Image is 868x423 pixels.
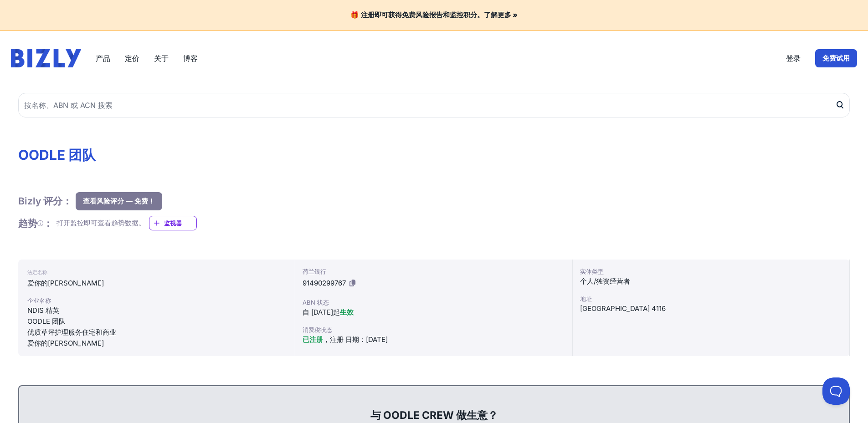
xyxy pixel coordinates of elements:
[370,409,498,422] font: 与 OODLE CREW 做生意？
[43,218,53,229] font: ：
[18,218,37,229] font: 趋势
[18,93,850,117] input: 按名称、ABN 或 ACN 搜索
[580,277,630,285] font: 个人/独资经营者
[580,304,666,313] font: [GEOGRAPHIC_DATA] 4116
[822,54,850,62] font: 免费试用
[27,269,47,275] font: 法定名称
[27,306,59,315] font: NDIS 精英
[303,326,332,333] font: 消费税状态
[350,10,484,19] font: 🎁 注册即可获得免费风险报告和监控积分。
[303,299,329,306] font: ABN 状态
[815,49,857,67] a: 免费试用
[83,197,155,205] font: 查看风险评分 — 免费！
[27,339,104,347] font: 爱你的[PERSON_NAME]
[484,10,518,19] a: 了解更多 »
[340,308,354,316] font: 生效
[786,54,801,63] font: 登录
[154,54,169,63] font: 关于
[580,295,592,302] font: 地址
[183,53,198,64] a: 博客
[786,53,801,64] a: 登录
[27,328,116,336] font: 优质草坪护理服务住宅和商业
[56,219,145,227] font: 打开监控即可查看趋势数据。
[154,53,169,64] a: 关于
[183,54,198,63] font: 博客
[27,279,104,287] font: 爱你的[PERSON_NAME]
[18,147,96,163] font: OODLE 团队
[125,54,139,63] font: 定价
[164,219,182,227] font: 监视器
[303,335,323,344] font: 已注册
[822,377,850,405] iframe: 切换客户支持
[96,54,110,63] font: 产品
[76,192,162,210] button: 查看风险评分 — 免费！
[27,297,51,304] font: 企业名称
[303,268,326,275] font: 荷兰银行
[303,308,340,316] font: 自 [DATE]起
[149,216,197,230] a: 监视器
[125,53,139,64] a: 定价
[580,268,604,275] font: 实体类型
[27,317,66,326] font: OODLE 团队
[323,335,388,344] font: ，注册 日期：[DATE]
[96,53,110,64] button: 产品
[303,279,346,287] font: 91490299767
[18,195,72,207] font: Bizly 评分：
